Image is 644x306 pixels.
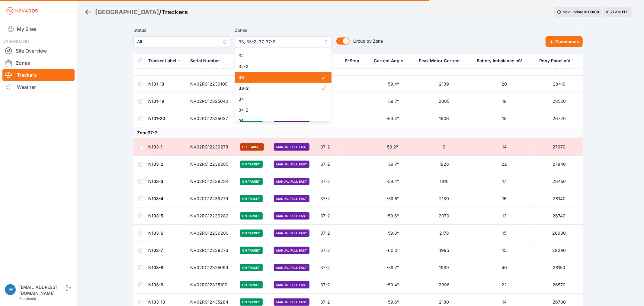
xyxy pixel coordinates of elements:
span: 33 [239,74,321,80]
span: 34-2 [239,107,321,113]
span: 35 [239,118,321,124]
button: 33, 33-2, 37, 37-2 [235,36,332,47]
span: 33-2 [239,85,321,91]
div: 33, 33-2, 37, 37-2 [235,48,332,121]
span: 32 [239,53,321,59]
span: 34 [239,96,321,102]
span: 32-2 [239,63,321,70]
span: 33, 33-2, 37, 37-2 [239,38,319,45]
